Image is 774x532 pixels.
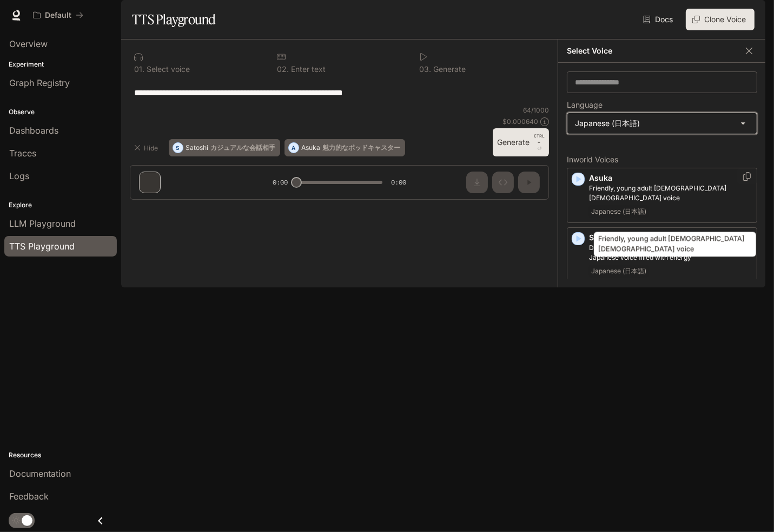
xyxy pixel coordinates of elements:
[289,139,299,156] div: A
[493,128,549,156] button: GenerateCTRL +⏎
[289,65,326,73] p: Enter text
[641,9,677,30] a: Docs
[419,65,431,73] p: 0 3 .
[130,139,164,156] button: Hide
[502,117,538,126] p: $ 0.000640
[567,101,603,109] p: Language
[210,145,275,151] p: カジュアルな会話相手
[28,4,88,26] button: All workspaces
[589,243,752,262] p: Dramatic, expressive male Japanese voice filled with energy
[594,232,756,257] div: Friendly, young adult [DEMOGRAPHIC_DATA] [DEMOGRAPHIC_DATA] voice
[589,205,649,218] span: Japanese (日本語)
[277,65,289,73] p: 0 2 .
[589,173,752,183] p: Asuka
[169,139,280,156] button: SSatoshiカジュアルな会話相手
[45,11,71,20] p: Default
[567,113,757,134] div: Japanese (日本語)
[589,232,752,243] p: Satoshi
[534,133,545,152] p: ⏎
[144,65,190,73] p: Select voice
[186,145,208,151] p: Satoshi
[431,65,466,73] p: Generate
[134,65,144,73] p: 0 1 .
[742,172,752,181] button: Copy Voice ID
[523,106,549,115] p: 64 / 1000
[567,156,757,163] p: Inworld Voices
[301,145,320,151] p: Asuka
[589,265,649,278] span: Japanese (日本語)
[534,133,545,146] p: CTRL +
[686,9,755,30] button: Clone Voice
[285,139,405,156] button: AAsuka魅力的なポッドキャスター
[132,9,216,30] h1: TTS Playground
[589,183,752,203] p: Friendly, young adult Japanese female voice
[173,139,183,156] div: S
[322,145,400,151] p: 魅力的なポッドキャスター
